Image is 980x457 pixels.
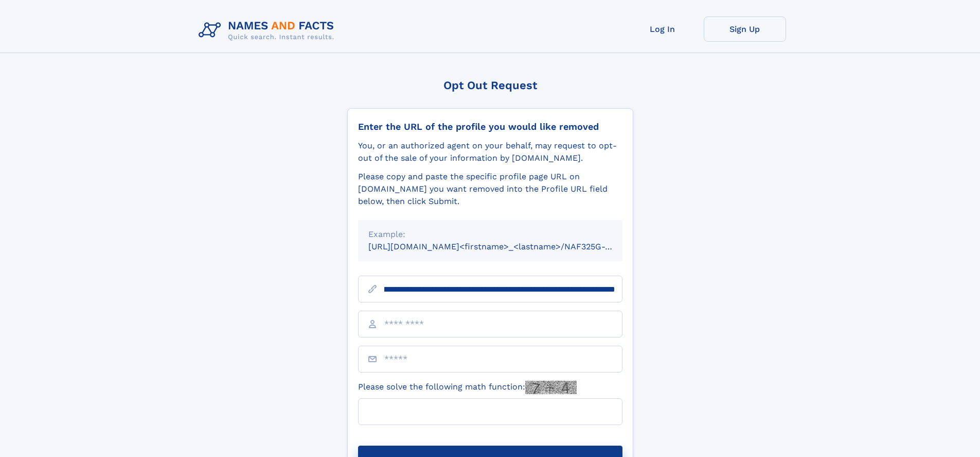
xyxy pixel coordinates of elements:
[358,171,622,208] div: Please copy and paste the specific profile page URL on [DOMAIN_NAME] you want removed into the Pr...
[194,16,343,44] img: Logo Names and Facts
[347,79,633,92] div: Opt Out Request
[358,140,622,164] div: You, or an authorized agent on your behalf, may request to opt-out of the sale of your informatio...
[358,121,622,132] div: Enter the URL of the profile you would like removed
[358,381,577,394] label: Please solve the following math function:
[368,242,642,251] small: [URL][DOMAIN_NAME]<firstname>_<lastname>/NAF325G-xxxxxxxx
[704,16,786,42] a: Sign Up
[368,228,612,241] div: Example:
[621,16,704,42] a: Log In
